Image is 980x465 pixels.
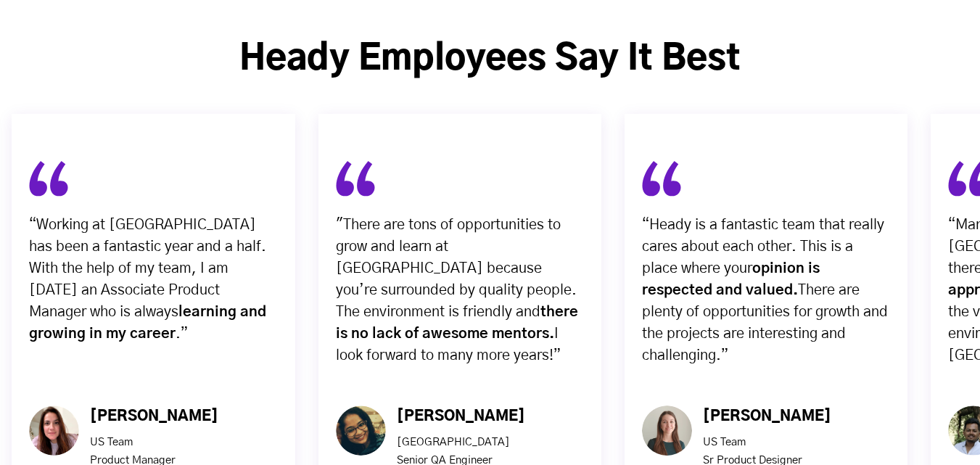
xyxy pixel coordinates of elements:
img: Ellipse 4-2 [336,406,386,456]
div: “Working at [GEOGRAPHIC_DATA] has been a fantastic year and a half. With the help of my team, I a... [29,214,277,345]
img: fill [642,160,681,197]
span: "There are tons of opportunities to grow and learn at [GEOGRAPHIC_DATA] because you’re surrounded... [336,218,577,319]
div: [PERSON_NAME] [703,406,831,427]
img: fill [29,160,68,197]
div: [PERSON_NAME] [397,406,525,427]
img: christna_png [29,406,79,456]
div: Heady Employees Say It Best [11,38,969,81]
div: [PERSON_NAME] [90,406,218,427]
img: fill [336,160,375,197]
span: “Heady is a fantastic team that really cares about each other. This is a place where your There a... [642,218,888,363]
img: Ellipse 4-2-1 [642,406,692,456]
